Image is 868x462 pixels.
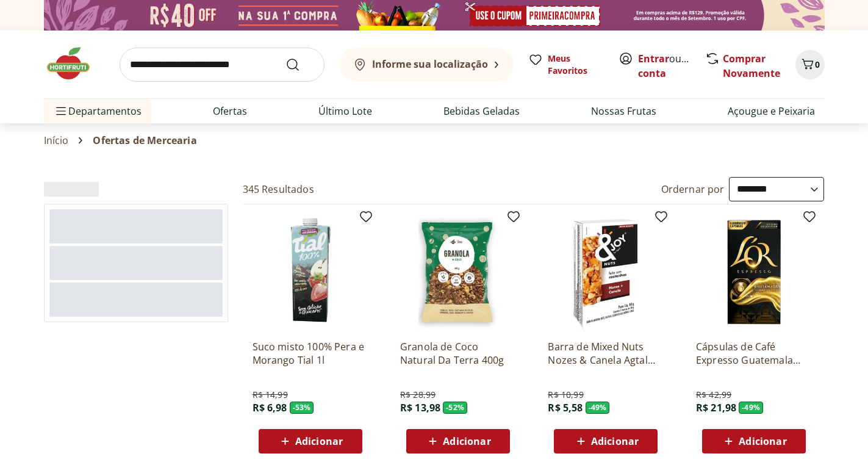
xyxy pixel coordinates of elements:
span: - 49 % [739,402,763,414]
img: Cápsulas de Café Expresso Guatemala L'OR 52g [696,214,812,330]
span: R$ 21,98 [696,401,736,414]
a: Bebidas Geladas [443,104,520,118]
img: Hortifruti [44,45,105,82]
input: search [120,48,325,82]
span: - 49 % [586,402,610,414]
a: Barra de Mixed Nuts Nozes & Canela Agtal 60g [548,340,664,367]
span: ou [638,51,692,81]
span: R$ 10,99 [548,389,583,401]
a: Suco misto 100% Pera e Morango Tial 1l [253,340,368,367]
button: Adicionar [259,429,362,453]
span: R$ 5,58 [548,401,583,414]
button: Adicionar [406,429,510,453]
img: Barra de Mixed Nuts Nozes & Canela Agtal 60g [548,214,664,330]
button: Informe sua localização [339,48,514,82]
span: Adicionar [739,436,786,446]
a: Cápsulas de Café Expresso Guatemala L'OR 52g [696,340,812,367]
a: Comprar Novamente [723,52,780,80]
img: Granola de Coco Natural Da Terra 400g [400,214,516,330]
button: Submit Search [285,57,315,72]
a: Ofertas [213,104,247,118]
button: Adicionar [702,429,806,453]
a: Entrar [638,52,669,65]
button: Menu [54,96,68,126]
span: R$ 6,98 [253,401,287,414]
h2: 345 Resultados [243,182,314,196]
span: Adicionar [443,436,490,446]
a: Açougue e Peixaria [728,104,815,118]
a: Granola de Coco Natural Da Terra 400g [400,340,516,367]
span: R$ 14,99 [253,389,288,401]
button: Carrinho [795,50,825,79]
span: R$ 13,98 [400,401,440,414]
button: Adicionar [554,429,658,453]
img: Suco misto 100% Pera e Morango Tial 1l [253,214,368,330]
a: Último Lote [318,104,372,118]
span: R$ 42,99 [696,389,731,401]
a: Meus Favoritos [528,52,604,77]
b: Informe sua localização [372,57,488,71]
span: - 52 % [443,402,467,414]
a: Início [44,135,69,146]
span: Adicionar [591,436,639,446]
a: Criar conta [638,52,705,80]
span: R$ 28,99 [400,389,436,401]
label: Ordernar por [661,182,725,196]
a: Nossas Frutas [591,104,656,118]
span: - 53 % [290,402,314,414]
span: Departamentos [54,96,142,126]
span: Ofertas de Mercearia [93,135,196,146]
span: Meus Favoritos [548,52,604,77]
span: Adicionar [295,436,343,446]
span: 0 [815,59,820,70]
